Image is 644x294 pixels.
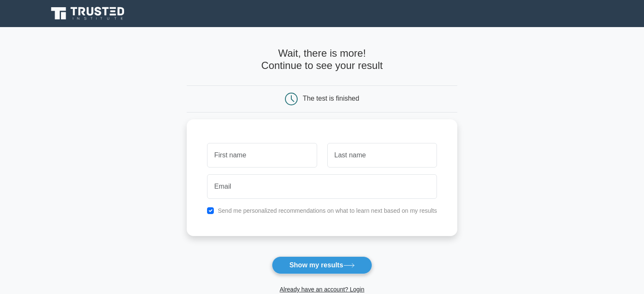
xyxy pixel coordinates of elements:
label: Send me personalized recommendations on what to learn next based on my results [218,207,437,214]
input: Email [207,174,437,199]
button: Show my results [272,256,372,274]
input: First name [207,143,317,168]
h4: Wait, there is more! Continue to see your result [187,47,457,72]
input: Last name [327,143,437,168]
a: Already have an account? Login [279,286,364,293]
div: The test is finished [303,95,359,102]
